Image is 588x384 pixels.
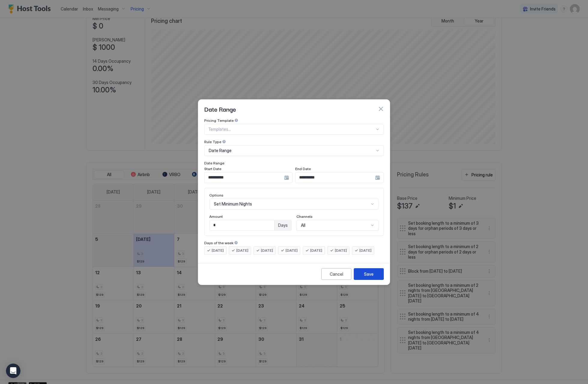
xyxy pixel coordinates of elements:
span: Date Range [204,161,224,165]
input: Input Field [205,172,284,183]
span: [DATE] [286,248,298,253]
span: Rule Type [204,139,221,144]
span: [DATE] [236,248,248,253]
div: Cancel [330,271,343,277]
span: End Date [295,166,311,171]
span: Pricing Template [204,118,234,123]
span: Days [278,223,288,228]
span: Options [209,193,223,197]
span: Date Range [204,104,236,113]
span: [DATE] [310,248,322,253]
span: Date Range [209,148,232,153]
button: Cancel [321,268,351,280]
span: Amount [209,214,223,219]
span: Set Minimum Nights [214,201,252,207]
input: Input Field [296,172,375,183]
div: Open Intercom Messenger [6,364,20,378]
span: [DATE] [359,248,371,253]
span: All [301,223,305,228]
div: Save [364,271,374,277]
span: [DATE] [261,248,273,253]
button: Save [354,268,384,280]
span: Start Date [204,166,221,171]
span: [DATE] [212,248,224,253]
span: Channels [296,214,313,219]
span: Days of the week [204,241,233,245]
span: [DATE] [335,248,347,253]
input: Input Field [210,220,274,230]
